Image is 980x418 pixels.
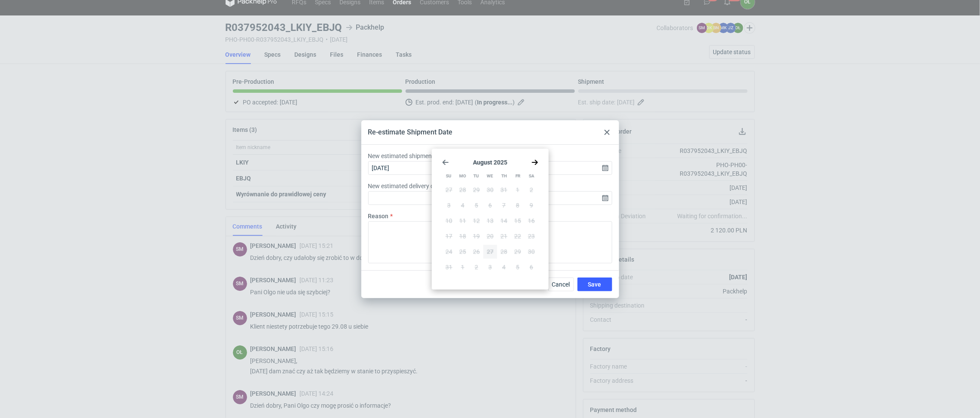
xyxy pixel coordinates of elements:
button: Sun Aug 31 2025 [442,260,456,274]
span: 5 [475,201,478,210]
span: 23 [528,232,535,241]
span: Save [588,281,601,287]
button: Wed Aug 13 2025 [483,214,497,228]
span: 26 [473,247,480,256]
button: Fri Aug 29 2025 [511,245,525,259]
span: 2 [475,263,478,272]
label: New estimated delivery date [368,182,443,190]
span: 15 [514,217,521,225]
button: Cancel [548,278,574,291]
button: Wed Sep 03 2025 [483,260,497,274]
button: Sun Aug 03 2025 [442,198,456,212]
span: Cancel [552,281,570,287]
span: 18 [459,232,466,241]
button: Wed Aug 20 2025 [483,229,497,243]
button: Mon Aug 11 2025 [456,214,470,228]
button: Mon Aug 04 2025 [456,198,470,212]
span: 3 [447,201,451,210]
span: 8 [516,201,519,210]
button: Mon Aug 18 2025 [456,229,470,243]
button: Wed Jul 30 2025 [483,183,497,197]
svg: Go forward 1 month [531,159,538,166]
span: 16 [528,217,535,225]
button: Wed Aug 06 2025 [483,198,497,212]
span: 1 [516,186,519,194]
span: 25 [459,247,466,256]
button: Tue Sep 02 2025 [470,260,483,274]
div: Th [498,169,511,183]
button: Sun Jul 27 2025 [442,183,456,197]
span: 29 [473,186,480,194]
span: 31 [501,186,507,194]
button: Tue Jul 29 2025 [470,183,483,197]
span: 17 [446,232,452,241]
span: 30 [528,247,535,256]
button: Thu Aug 28 2025 [497,245,511,259]
button: Sat Aug 30 2025 [525,245,538,259]
span: 5 [516,263,519,272]
button: Mon Jul 28 2025 [456,183,470,197]
span: 2 [530,186,533,194]
button: Mon Aug 25 2025 [456,245,470,259]
button: Thu Aug 07 2025 [497,198,511,212]
span: 12 [473,217,480,225]
span: 21 [501,232,507,241]
button: Tue Aug 26 2025 [470,245,483,259]
button: Fri Sep 05 2025 [511,260,525,274]
span: 9 [530,201,533,210]
button: Tue Aug 05 2025 [470,198,483,212]
span: 13 [487,217,494,225]
button: Mon Sep 01 2025 [456,260,470,274]
span: 29 [514,247,521,256]
button: Tue Aug 12 2025 [470,214,483,228]
div: Tu [470,169,483,183]
label: Reason [368,212,389,220]
span: 19 [473,232,480,241]
button: Sun Aug 24 2025 [442,245,456,259]
button: Sat Aug 09 2025 [525,198,538,212]
button: Sat Aug 23 2025 [525,229,538,243]
button: Fri Aug 15 2025 [511,214,525,228]
button: Save [577,278,612,291]
span: 24 [446,247,452,256]
section: August 2025 [442,159,538,166]
span: 4 [461,201,464,210]
button: Sat Aug 16 2025 [525,214,538,228]
span: 31 [446,263,452,272]
button: Sat Sep 06 2025 [525,260,538,274]
button: Thu Aug 14 2025 [497,214,511,228]
span: 20 [487,232,494,241]
button: Thu Aug 21 2025 [497,229,511,243]
div: Mo [456,169,469,183]
span: 3 [488,263,492,272]
div: Su [442,169,455,183]
span: 28 [459,186,466,194]
span: 30 [487,186,494,194]
button: Sun Aug 17 2025 [442,229,456,243]
span: 6 [488,201,492,210]
button: Sun Aug 10 2025 [442,214,456,228]
button: Fri Aug 08 2025 [511,198,525,212]
span: 11 [459,217,466,225]
svg: Go back 1 month [442,159,449,166]
button: Tue Aug 19 2025 [470,229,483,243]
span: 4 [502,263,506,272]
span: 27 [446,186,452,194]
div: Sa [525,169,538,183]
button: Wed Aug 27 2025 [483,245,497,259]
div: Re-estimate Shipment Date [368,128,453,137]
span: 7 [502,201,506,210]
span: 1 [461,263,464,272]
button: Thu Jul 31 2025 [497,183,511,197]
div: Fr [511,169,525,183]
div: We [483,169,497,183]
span: 6 [530,263,533,272]
label: New estimated shipment date [368,152,448,160]
button: Fri Aug 22 2025 [511,229,525,243]
span: 28 [501,247,507,256]
span: 14 [501,217,507,225]
button: Sat Aug 02 2025 [525,183,538,197]
span: 22 [514,232,521,241]
button: Thu Sep 04 2025 [497,260,511,274]
span: 10 [446,217,452,225]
